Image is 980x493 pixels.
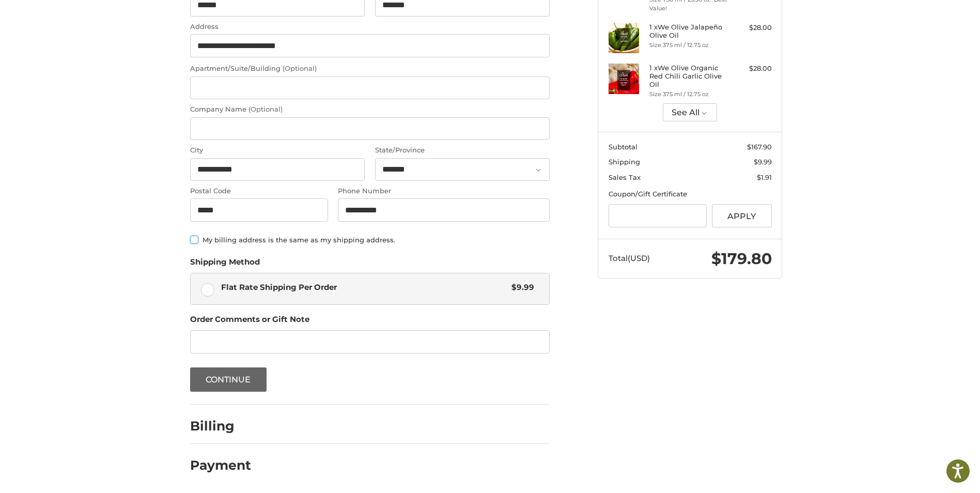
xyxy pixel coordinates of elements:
input: Gift Certificate or Coupon Code [609,204,707,227]
span: $167.90 [747,143,772,151]
label: My billing address is the same as my shipping address. [190,236,550,244]
li: Size 375 ml / 12.75 oz [649,41,728,50]
label: Postal Code [190,186,328,196]
span: Shipping [609,158,640,166]
label: Company Name [190,104,550,115]
label: Apartment/Suite/Building [190,64,550,74]
button: Apply [712,204,772,227]
legend: Order Comments [190,314,309,330]
small: (Optional) [283,64,317,72]
small: (Optional) [248,105,283,113]
span: Subtotal [609,143,637,151]
span: $9.99 [506,282,534,294]
div: $28.00 [731,23,772,33]
p: We're away right now. Please check back later! [14,16,117,24]
span: $179.80 [711,249,772,268]
span: Sales Tax [609,173,641,181]
legend: Shipping Method [190,256,260,273]
span: $9.99 [754,158,772,166]
iframe: Google Customer Reviews [895,465,980,493]
h4: 1 x We Olive Organic Red Chili Garlic Olive Oil [649,64,728,89]
span: $1.91 [757,173,772,181]
h4: 1 x We Olive Jalapeño Olive Oil [649,23,728,40]
h2: Billing [190,418,251,434]
button: Continue [190,367,267,392]
div: Coupon/Gift Certificate [609,189,772,199]
label: Phone Number [338,186,550,196]
label: State/Province [375,145,550,156]
button: See All [663,103,717,121]
div: $28.00 [731,64,772,74]
span: Flat Rate Shipping Per Order [221,282,507,294]
li: Size 375 ml / 12.75 oz [649,90,728,99]
label: Address [190,22,550,32]
button: Open LiveChat chat widget [119,13,131,26]
span: Total (USD) [609,253,650,263]
label: City [190,145,365,156]
h2: Payment [190,457,251,473]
